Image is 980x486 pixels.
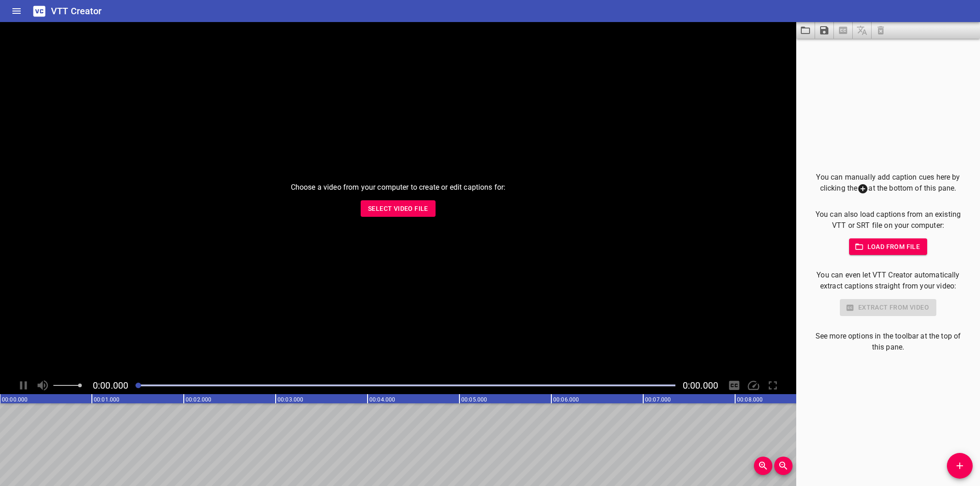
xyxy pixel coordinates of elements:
[368,203,428,215] span: Select Video File
[774,457,793,475] button: Zoom Out
[811,209,965,231] p: You can also load captions from an existing VTT or SRT file on your computer:
[361,200,436,217] button: Select Video File
[553,396,579,403] text: 00:06.000
[834,22,853,39] span: Select a video in the pane to the left, then you can automatically extract captions.
[754,457,772,475] button: Zoom In
[51,4,102,18] h6: VTT Creator
[815,22,834,39] button: Save captions to file
[278,396,303,403] text: 00:03.000
[461,396,487,403] text: 00:05.000
[811,172,965,194] p: You can manually add caption cues here by clicking the at the bottom of this pane.
[725,377,743,394] div: Hide/Show Captions
[811,331,965,353] p: See more options in the toolbar at the top of this pane.
[811,299,965,316] div: Select a video in the pane to the left to use this feature
[849,238,928,255] button: Load from file
[94,396,119,403] text: 00:01.000
[819,25,830,36] svg: Save captions to file
[186,396,211,403] text: 00:02.000
[764,377,782,394] div: Toggle Full Screen
[291,182,506,193] p: Choose a video from your computer to create or edit captions for:
[800,25,811,36] svg: Load captions from file
[856,241,920,253] span: Load from file
[645,396,671,403] text: 00:07.000
[737,396,763,403] text: 00:08.000
[369,396,395,403] text: 00:04.000
[811,270,965,292] p: You can even let VTT Creator automatically extract captions straight from your video:
[745,377,762,394] div: Playback Speed
[853,22,872,39] span: Add some captions below, then you can translate them.
[947,453,973,479] button: Add Cue
[93,380,128,391] span: Current Time
[683,380,718,391] span: Video Duration
[796,22,815,39] button: Load captions from file
[136,384,675,386] div: Play progress
[2,396,28,403] text: 00:00.000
